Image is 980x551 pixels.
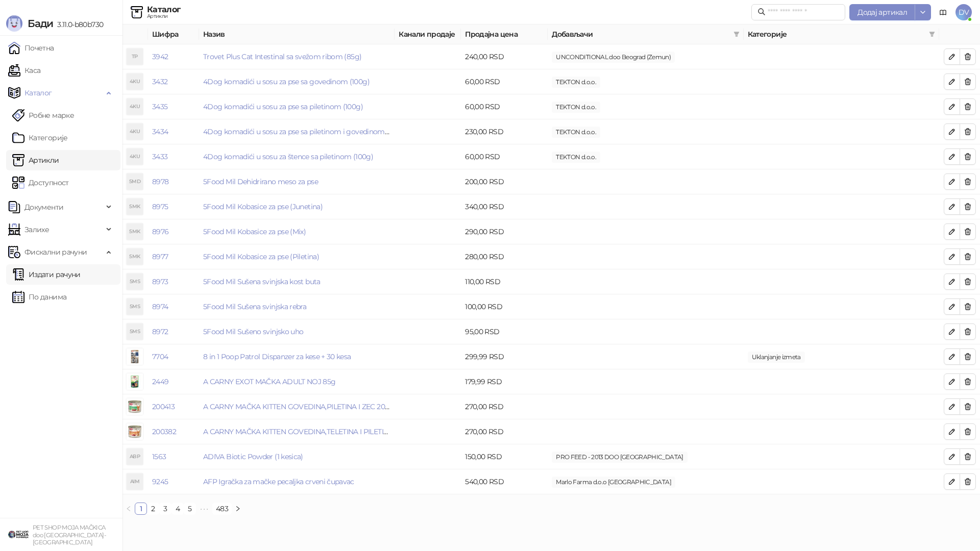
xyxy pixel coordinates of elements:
[203,177,318,186] a: 5Food Mil Dehidrirano meso za pse
[152,377,168,386] a: 2449
[152,427,176,436] a: 200382
[196,503,212,515] span: •••
[395,24,461,44] th: Канали продаје
[127,173,143,190] div: 5MD
[461,319,548,344] td: 95,00 RSD
[203,227,306,236] a: 5Food Mil Kobasice za pse (Mix)
[203,327,303,336] a: 5Food Mil Sušeno svinjsko uho
[24,197,63,217] span: Документи
[127,123,143,140] div: 4KU
[12,264,81,285] a: Издати рачуни
[461,369,548,394] td: 179,99 RSD
[53,20,103,29] span: 3.11.0-b80b730
[199,194,395,219] td: 5Food Mil Kobasice za pse (Junetina)
[8,524,29,545] img: 64x64-companyLogo-9f44b8df-f022-41eb-b7d6-300ad218de09.png
[203,52,361,61] a: Trovet Plus Cat Intestinal sa svežom ribom (85g)
[203,377,336,386] a: A CARNY EXOT MAČKA ADULT NOJ 85g
[159,503,171,515] li: 3
[160,503,171,514] a: 3
[131,6,143,18] img: Artikli
[552,102,600,113] span: TEKTON d.o.o.
[147,503,159,515] li: 2
[148,503,159,514] a: 2
[461,94,548,119] td: 60,00 RSD
[24,242,87,262] span: Фискални рачуни
[199,369,395,394] td: A CARNY EXOT MAČKA ADULT NOJ 85g
[127,73,143,90] div: 4KU
[235,506,241,512] span: right
[199,294,395,319] td: 5Food Mil Sušena svinjska rebra
[548,24,743,44] th: Добављачи
[199,24,395,44] th: Назив
[196,503,212,515] li: Следећих 5 Страна
[461,69,548,94] td: 60,00 RSD
[24,83,52,103] span: Каталог
[955,4,972,20] span: DV
[199,394,395,419] td: A CARNY MAČKA KITTEN GOVEDINA,PILETINA I ZEC 200g
[461,194,548,219] td: 340,00 RSD
[199,419,395,444] td: A CARNY MAČKA KITTEN GOVEDINA,TELETINA I PILETINA 200g
[461,394,548,419] td: 270,00 RSD
[127,48,143,65] div: TP
[232,503,244,515] button: right
[552,127,600,138] span: TEKTON d.o.o.
[152,202,168,211] a: 8975
[199,44,395,69] td: Trovet Plus Cat Intestinal sa svežom ribom (85g)
[849,4,915,20] button: Додај артикал
[552,77,600,88] span: TEKTON d.o.o.
[127,473,143,490] div: AIM
[172,503,183,514] a: 4
[152,477,168,486] a: 9245
[33,524,106,546] small: PET SHOP MOJA MAČKICA doo [GEOGRAPHIC_DATA]-[GEOGRAPHIC_DATA]
[199,319,395,344] td: 5Food Mil Sušeno svinjsko uho
[8,60,40,81] a: Каса
[203,202,323,211] a: 5Food Mil Kobasice za pse (Junetina)
[203,477,354,486] a: AFP Igračka za mačke pecaljka crveni čupavac
[127,298,143,315] div: 5MS
[12,128,68,148] a: Категорије
[203,102,363,111] a: 4Dog komadići u sosu za pse sa piletinom (100g)
[147,6,181,14] div: Каталог
[12,287,66,307] a: По данима
[152,127,168,136] a: 3434
[135,503,147,515] li: 1
[935,4,951,20] a: Документација
[731,27,742,42] span: filter
[12,172,69,193] a: Доступност
[203,302,306,311] a: 5Food Mil Sušena svinjska rebra
[203,152,373,161] a: 4Dog komadići u sosu za štence sa piletinom (100g)
[748,352,805,363] span: Uklanjanje izmeta
[203,252,319,261] a: 5Food Mil Kobasice za pse (Piletina)
[127,223,143,240] div: 5MK
[552,52,675,63] span: UNCONDITIONAL doo Beograd (Zemun)
[199,94,395,119] td: 4Dog komadići u sosu za pse sa piletinom (100g)
[152,252,168,261] a: 8977
[733,31,740,37] span: filter
[212,503,232,515] li: 483
[152,327,168,336] a: 8972
[199,469,395,494] td: AFP Igračka za mačke pecaljka crveni čupavac
[6,15,22,32] img: Logo
[461,219,548,244] td: 290,00 RSD
[122,503,135,515] li: Претходна страна
[127,273,143,290] div: 5MS
[461,244,548,269] td: 280,00 RSD
[929,31,935,37] span: filter
[127,198,143,215] div: 5MK
[461,469,548,494] td: 540,00 RSD
[199,269,395,294] td: 5Food Mil Sušena svinjska kost buta
[152,352,168,361] a: 7704
[927,27,937,42] span: filter
[199,169,395,194] td: 5Food Mil Dehidrirano meso za pse
[199,344,395,369] td: 8 in 1 Poop Patrol Dispanzer za kese + 30 kesa
[147,14,181,19] div: Артикли
[461,169,548,194] td: 200,00 RSD
[152,102,167,111] a: 3435
[203,127,414,136] a: 4Dog komadići u sosu za pse sa piletinom i govedinom (4x100g)
[171,503,184,515] li: 4
[461,44,548,69] td: 240,00 RSD
[461,269,548,294] td: 110,00 RSD
[203,277,321,286] a: 5Food Mil Sušena svinjska kost buta
[122,503,135,515] button: left
[552,452,687,463] span: PRO FEED - 2013 DOO [GEOGRAPHIC_DATA]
